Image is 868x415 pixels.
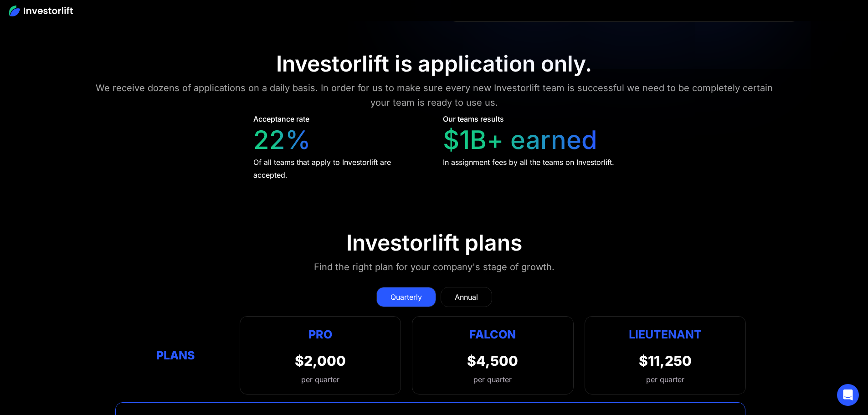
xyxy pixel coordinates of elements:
div: Falcon [469,326,516,343]
div: Of all teams that apply to Investorlift are accepted. [253,156,426,181]
div: Open Intercom Messenger [837,384,859,406]
div: per quarter [295,374,346,385]
div: $1B+ earned [443,125,597,155]
div: Investorlift is application only. [276,51,592,77]
div: $11,250 [639,353,692,369]
strong: Lieutenant [629,328,702,341]
div: Quarterly [390,292,422,302]
div: per quarter [473,374,512,385]
div: per quarter [646,374,684,385]
div: Find the right plan for your company's stage of growth. [314,260,555,274]
div: Plans [122,346,229,364]
div: $4,500 [467,353,518,369]
div: Our teams results [443,113,504,124]
div: We receive dozens of applications on a daily basis. In order for us to make sure every new Invest... [87,81,781,110]
div: In assignment fees by all the teams on Investorlift. [443,156,614,169]
div: Annual [455,292,478,302]
div: Acceptance rate [253,113,309,124]
div: Pro [295,326,346,343]
div: $2,000 [295,353,346,369]
div: Investorlift plans [346,230,522,256]
div: 22% [253,125,311,155]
